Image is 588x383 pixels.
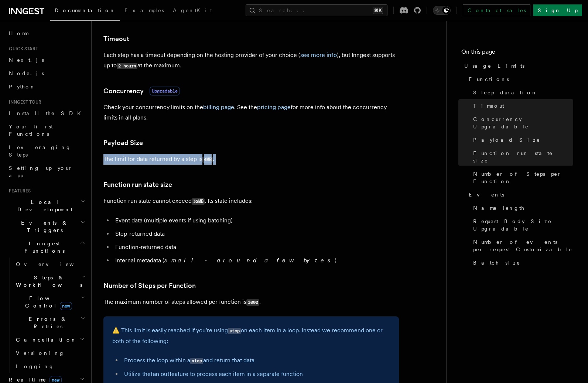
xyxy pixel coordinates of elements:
button: Errors & Retries [13,312,87,333]
li: Utilize the feature to process each item in a separate function [122,369,390,379]
span: Home [9,30,30,37]
a: ConcurrencyUpgradable [103,86,180,96]
li: Internal metadata ( ) [113,255,399,266]
span: Cancellation [13,336,77,343]
a: see more info [300,51,337,58]
span: Function run state size [473,149,573,164]
span: Request Body Size Upgradable [473,218,573,232]
a: Home [6,27,87,40]
span: Versioning [16,350,65,356]
code: step [190,358,203,364]
span: Number of Steps per Function [473,170,573,185]
p: ⚠️ This limit is easily reached if you're using on each item in a loop. Instead we recommend one ... [112,325,390,346]
kbd: ⌘K [373,7,383,14]
span: Upgradable [150,87,180,95]
span: Sleep duration [473,89,537,96]
p: The limit for data returned by a step is . [103,154,399,165]
a: Sleep duration [470,86,573,99]
code: 1000 [246,299,259,306]
h4: On this page [461,47,573,59]
p: Check your concurrency limits on the . See the for more info about the concurrency limits in all ... [103,102,399,123]
span: Events [469,191,504,198]
code: 4MB [202,157,213,163]
a: Examples [120,2,168,20]
a: fan out [151,370,170,377]
span: Name length [473,204,525,212]
a: Request Body Size Upgradable [470,215,573,235]
a: AgentKit [168,2,216,20]
a: Usage Limits [461,59,573,73]
span: Number of events per request Customizable [473,238,573,253]
a: Contact sales [463,4,530,16]
a: Number of Steps per Function [470,167,573,188]
span: Steps & Workflows [13,274,82,289]
a: Batch size [470,256,573,269]
a: Node.js [6,67,87,80]
span: Inngest Functions [6,240,80,255]
a: Python [6,80,87,93]
span: Features [6,188,31,194]
span: Local Development [6,198,81,213]
span: Node.js [9,70,44,76]
span: Setting up your app [9,165,72,178]
button: Flow Controlnew [13,292,87,312]
a: Payload Size [103,138,143,148]
li: Function-returned data [113,242,399,252]
span: new [60,302,72,310]
a: Your first Functions [6,120,87,141]
a: Install the SDK [6,107,87,120]
span: Inngest tour [6,99,41,105]
p: The maximum number of steps allowed per function is . [103,297,399,308]
button: Cancellation [13,333,87,346]
button: Search...⌘K [246,4,387,16]
span: Documentation [55,7,116,13]
button: Toggle dark mode [433,6,451,15]
span: Python [9,84,36,90]
span: Install the SDK [9,110,85,116]
a: Timeout [103,34,129,44]
span: Usage Limits [464,62,524,70]
a: Function run state size [470,147,573,167]
span: Examples [124,7,164,13]
li: Step-returned data [113,229,399,239]
em: small - around a few bytes [164,257,335,264]
span: AgentKit [173,7,212,13]
a: Payload Size [470,133,573,147]
a: Timeout [470,99,573,112]
a: billing page [203,104,234,111]
p: Each step has a timeout depending on the hosting provider of your choice ( ), but Inngest support... [103,50,399,71]
span: Logging [16,363,54,369]
li: Event data (multiple events if using batching) [113,215,399,226]
code: step [228,328,241,334]
div: Inngest Functions [6,258,87,373]
a: Logging [13,360,87,373]
a: Sign Up [533,4,582,16]
span: Quick start [6,46,38,52]
span: Events & Triggers [6,219,81,234]
span: Batch size [473,259,520,266]
a: Concurrency Upgradable [470,112,573,133]
button: Inngest Functions [6,237,87,258]
span: Functions [469,75,509,83]
button: Steps & Workflows [13,271,87,292]
code: 32MB [192,198,205,205]
p: Function run state cannot exceed . Its state includes: [103,196,399,206]
span: Next.js [9,57,44,63]
a: Number of Steps per Function [103,280,196,291]
button: Local Development [6,195,87,216]
a: Documentation [50,2,120,21]
span: Your first Functions [9,124,53,137]
a: Functions [466,73,573,86]
span: Payload Size [473,136,540,144]
a: Overview [13,258,87,271]
button: Events & Triggers [6,216,87,237]
code: 2 hours [117,63,137,69]
span: Errors & Retries [13,315,80,330]
span: Flow Control [13,295,81,309]
a: Next.js [6,53,87,67]
li: Process the loop within a and return that data [122,355,390,366]
span: Concurrency Upgradable [473,115,573,130]
span: Overview [16,261,92,267]
a: Name length [470,201,573,215]
a: pricing page [257,104,291,111]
